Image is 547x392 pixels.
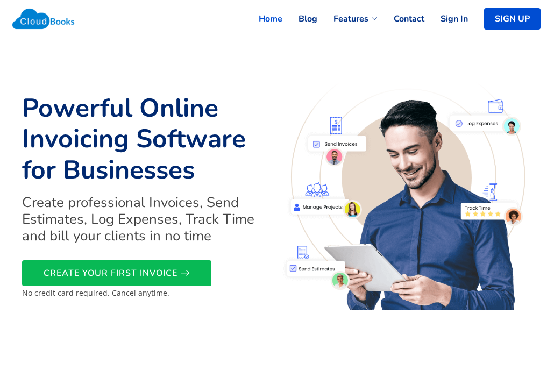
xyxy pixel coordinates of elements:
a: CREATE YOUR FIRST INVOICE [22,260,211,286]
a: Sign In [424,7,468,31]
a: Features [317,7,378,31]
span: Features [333,12,368,25]
small: No credit card required. Cancel anytime. [22,288,169,298]
h1: Powerful Online Invoicing Software for Businesses [22,93,267,186]
h2: Create professional Invoices, Send Estimates, Log Expenses, Track Time and bill your clients in n... [22,194,267,245]
a: Blog [282,7,317,31]
a: Home [243,7,282,31]
img: Cloudbooks Logo [6,3,80,35]
a: SIGN UP [484,8,541,30]
a: Contact [378,7,424,31]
